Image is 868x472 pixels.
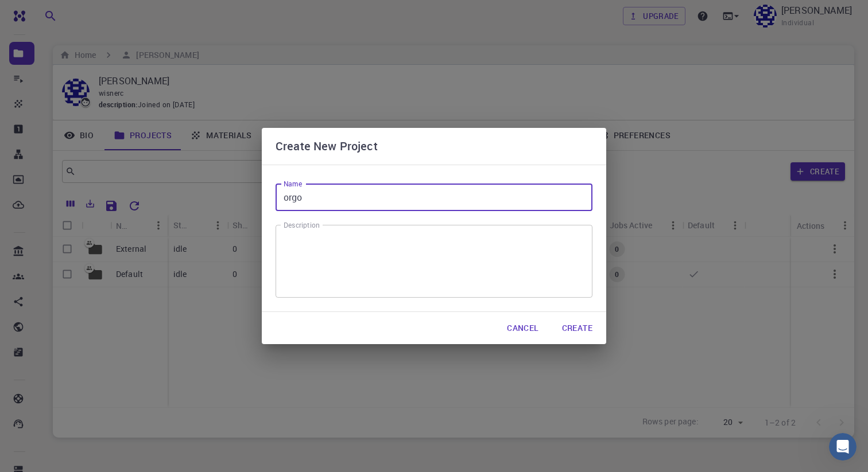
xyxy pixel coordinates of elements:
iframe: Intercom live chat [829,433,857,461]
button: Cancel [498,317,548,340]
label: Description [284,220,320,230]
h6: Create New Project [276,137,378,155]
label: Name [284,179,302,189]
button: Create [553,317,602,340]
span: Support [24,8,65,18]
